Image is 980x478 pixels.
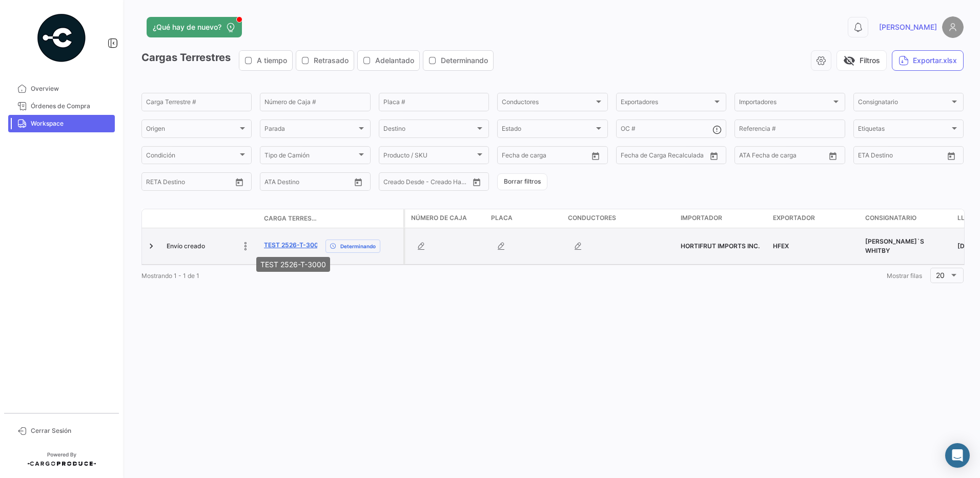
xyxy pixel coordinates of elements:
span: Exportador [773,213,815,223]
span: Número de Caja [411,213,467,223]
button: Open calendar [706,148,722,164]
span: Workspace [31,119,111,128]
input: ATA Hasta [303,180,344,187]
span: Exportadores [621,100,712,107]
span: Mostrando 1 - 1 de 1 [141,272,199,280]
span: 20 [936,271,945,280]
button: ¿Qué hay de nuevo? [147,17,242,37]
button: Adelantado [358,51,419,70]
span: Retrasado [314,55,349,66]
span: Importadores [739,100,831,107]
datatable-header-cell: Importador [677,209,769,228]
button: Open calendar [351,174,366,190]
input: Hasta [527,153,568,161]
a: TEST 2526-T-3000 [264,241,322,250]
button: A tiempo [239,51,292,70]
span: [PERSON_NAME] [879,22,937,32]
h3: Cargas Terrestres [141,50,497,71]
input: ATA Desde [264,180,296,187]
div: TEST 2526-T-3000 [256,257,330,272]
span: A tiempo [257,55,287,66]
div: Abrir Intercom Messenger [945,443,970,468]
span: Etiquetas [858,127,950,134]
datatable-header-cell: Delay Status [321,214,403,223]
input: Desde [621,153,639,161]
span: Determinando [340,242,376,250]
span: SOBEY`S WHITBY [865,237,924,254]
button: visibility_offFiltros [836,50,887,71]
span: Condición [146,153,238,161]
input: Desde [858,153,876,161]
span: Consignatario [858,100,950,107]
a: Expand/Collapse Row [146,241,156,251]
button: Determinando [423,51,493,70]
span: Carga Terrestre # [264,214,317,223]
span: Determinando [441,55,488,66]
input: ATA Hasta [778,153,819,161]
datatable-header-cell: Exportador [769,209,861,228]
button: Retrasado [296,51,354,70]
span: Adelantado [375,55,414,66]
span: Estado [502,127,594,134]
input: Desde [502,153,520,161]
span: Destino [383,127,475,134]
button: Open calendar [825,148,841,164]
span: Cerrar Sesión [31,426,111,435]
span: ¿Qué hay de nuevo? [153,22,221,32]
button: Borrar filtros [497,173,547,190]
datatable-header-cell: Número de Caja [405,209,487,228]
img: placeholder-user.png [942,16,964,38]
span: Mostrar filas [887,272,922,280]
span: Tipo de Camión [264,153,356,161]
input: Creado Hasta [428,180,469,187]
button: Open calendar [469,174,484,190]
span: Consignatario [865,213,916,223]
button: Open calendar [232,174,247,190]
input: Creado Desde [383,180,421,187]
input: Hasta [884,153,925,161]
a: Órdenes de Compra [8,97,115,115]
datatable-header-cell: Conductores [564,209,677,228]
span: Envío creado [167,242,205,251]
datatable-header-cell: Carga Terrestre # [260,210,321,227]
span: HFEX [773,242,789,250]
a: Overview [8,80,115,97]
span: Órdenes de Compra [31,102,111,111]
span: Conductores [502,100,594,107]
span: HORTIFRUT IMPORTS INC. [681,242,760,250]
img: powered-by.png [36,12,87,64]
datatable-header-cell: Consignatario [861,209,953,228]
span: Placa [491,213,513,223]
span: Importador [681,213,722,223]
input: Hasta [172,180,213,187]
datatable-header-cell: Estado [162,214,260,223]
span: visibility_off [843,54,855,67]
span: Conductores [568,213,616,223]
a: Workspace [8,115,115,132]
button: Open calendar [588,148,603,164]
input: Hasta [646,153,687,161]
button: Exportar.xlsx [892,50,964,71]
datatable-header-cell: Placa [487,209,564,228]
button: Open calendar [944,148,959,164]
span: Producto / SKU [383,153,475,161]
input: Desde [146,180,165,187]
span: Origen [146,127,238,134]
span: Parada [264,127,356,134]
span: Overview [31,84,111,93]
input: ATA Desde [739,153,770,161]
